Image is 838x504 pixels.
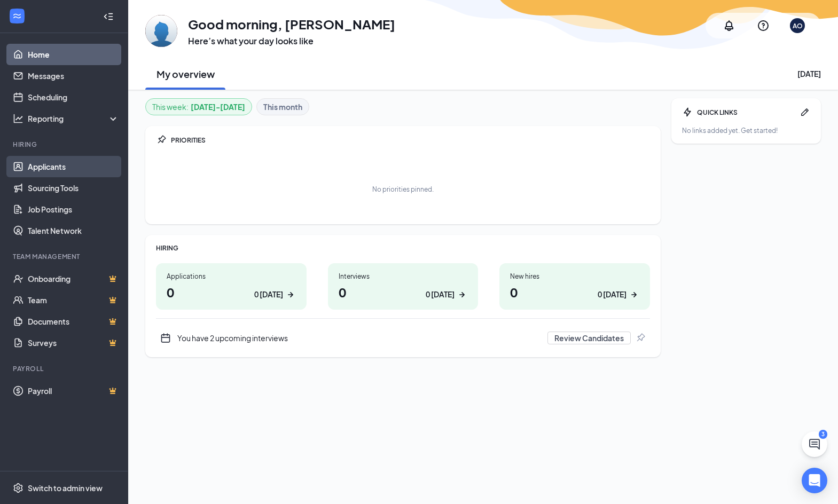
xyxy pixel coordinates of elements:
svg: Analysis [13,113,24,124]
svg: Notifications [723,19,735,32]
div: You have 2 upcoming interviews [177,333,541,343]
svg: Bolt [682,107,693,117]
div: 3 [819,430,827,439]
svg: Pin [156,135,167,145]
svg: QuestionInfo [757,19,770,32]
div: [DATE] [797,68,821,79]
a: Applications00 [DATE]ArrowRight [156,263,307,310]
b: [DATE] - [DATE] [191,101,245,113]
a: TeamCrown [28,289,119,311]
div: No links added yet. Get started! [682,126,810,135]
div: Interviews [339,272,468,281]
svg: CalendarNew [160,333,171,343]
div: Hiring [13,140,117,149]
a: Sourcing Tools [28,177,119,199]
a: OnboardingCrown [28,268,119,289]
div: Open Intercom Messenger [802,468,827,493]
h1: Good morning, [PERSON_NAME] [188,15,395,33]
svg: ChatActive [808,438,821,451]
a: New hires00 [DATE]ArrowRight [499,263,650,310]
h1: 0 [510,283,639,301]
div: New hires [510,272,639,281]
h3: Here’s what your day looks like [188,35,395,47]
a: DocumentsCrown [28,311,119,332]
h2: My overview [156,67,215,81]
a: Job Postings [28,199,119,220]
svg: ArrowRight [629,289,639,300]
div: AO [793,21,803,30]
div: You have 2 upcoming interviews [156,327,650,349]
div: Reporting [28,113,120,124]
a: CalendarNewYou have 2 upcoming interviewsReview CandidatesPin [156,327,650,349]
div: Applications [167,272,296,281]
a: Talent Network [28,220,119,241]
div: 0 [DATE] [426,289,455,300]
div: PRIORITIES [171,136,650,145]
div: This week : [152,101,245,113]
svg: ArrowRight [285,289,296,300]
svg: Pin [635,333,646,343]
button: Review Candidates [547,332,631,344]
div: 0 [DATE] [598,289,626,300]
b: This month [263,101,302,113]
div: Payroll [13,364,117,373]
div: HIRING [156,243,650,253]
div: QUICK LINKS [697,108,795,117]
div: Switch to admin view [28,483,103,493]
svg: Settings [13,483,24,493]
a: Home [28,44,119,65]
div: 0 [DATE] [254,289,283,300]
h1: 0 [167,283,296,301]
svg: Pen [800,107,810,117]
svg: Collapse [103,11,114,22]
button: ChatActive [802,431,827,457]
svg: ArrowRight [457,289,467,300]
svg: WorkstreamLogo [12,11,22,21]
a: Scheduling [28,86,119,108]
img: Anthony Orwig [145,15,177,47]
a: Applicants [28,156,119,177]
h1: 0 [339,283,468,301]
div: No priorities pinned. [372,185,434,194]
a: PayrollCrown [28,380,119,401]
a: SurveysCrown [28,332,119,353]
a: Interviews00 [DATE]ArrowRight [328,263,479,310]
div: Team Management [13,252,117,261]
a: Messages [28,65,119,86]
